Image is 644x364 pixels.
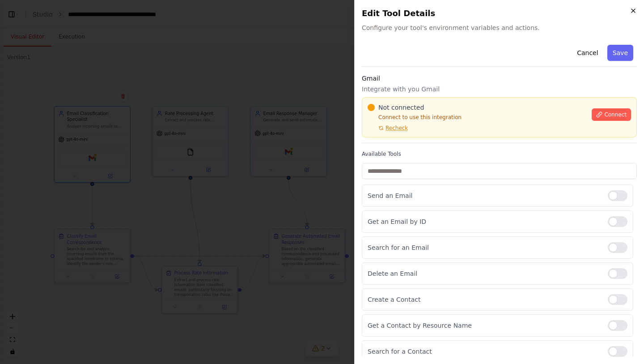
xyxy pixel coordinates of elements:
[368,347,601,356] p: Search for a Contact
[362,150,637,158] label: Available Tools
[362,7,637,20] h2: Edit Tool Details
[368,191,601,200] p: Send an Email
[378,103,424,112] span: Not connected
[572,45,603,61] button: Cancel
[368,124,408,132] button: Recheck
[604,111,627,118] span: Connect
[362,74,637,83] h3: Gmail
[368,243,601,252] p: Search for an Email
[368,269,601,278] p: Delete an Email
[368,321,601,330] p: Get a Contact by Resource Name
[592,108,631,121] button: Connect
[362,85,637,94] p: Integrate with you Gmail
[368,217,601,226] p: Get an Email by ID
[362,23,637,32] span: Configure your tool's environment variables and actions.
[607,45,633,61] button: Save
[368,114,586,121] p: Connect to use this integration
[368,295,601,304] p: Create a Contact
[386,124,408,132] span: Recheck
